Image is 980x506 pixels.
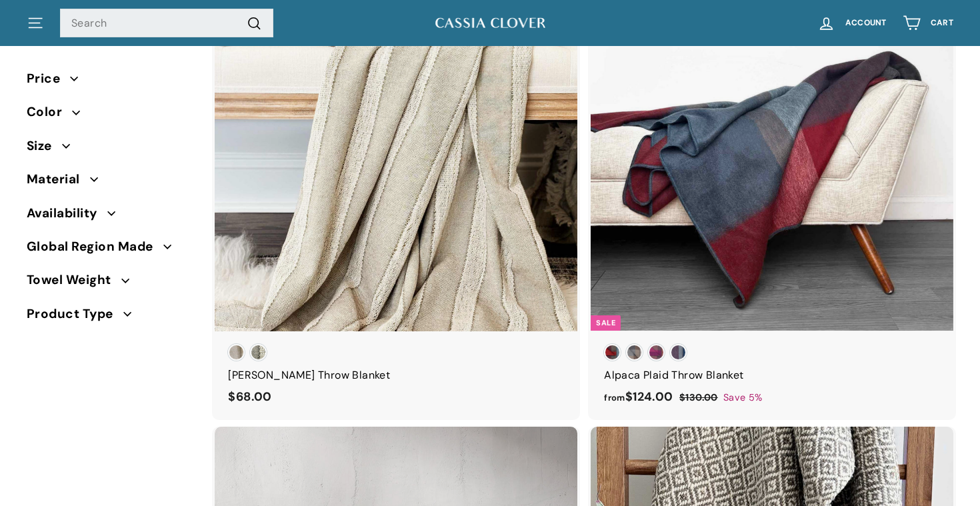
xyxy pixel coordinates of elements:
span: Availability [27,203,107,223]
button: Availability [27,200,193,233]
span: Save 5% [723,390,763,405]
button: Product Type [27,301,193,334]
span: Material [27,169,90,189]
span: $124.00 [604,389,673,405]
span: $68.00 [228,389,271,405]
span: Color [27,102,72,122]
input: Search [60,9,273,38]
button: Size [27,133,193,166]
span: Towel Weight [27,270,121,290]
button: Color [27,99,193,132]
span: Account [845,19,887,27]
span: from [604,392,625,403]
a: Account [809,3,895,43]
div: Alpaca Plaid Throw Blanket [604,367,940,384]
span: Global Region Made [27,237,163,257]
div: Sale [591,315,621,331]
span: Price [27,69,70,89]
span: Size [27,136,62,156]
a: Cart [895,3,961,43]
div: [PERSON_NAME] Throw Blanket [228,367,564,384]
button: Global Region Made [27,233,193,267]
span: $130.00 [679,391,718,403]
span: Product Type [27,304,123,324]
button: Price [27,65,193,99]
span: Cart [931,19,953,27]
button: Towel Weight [27,267,193,300]
button: Material [27,166,193,199]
